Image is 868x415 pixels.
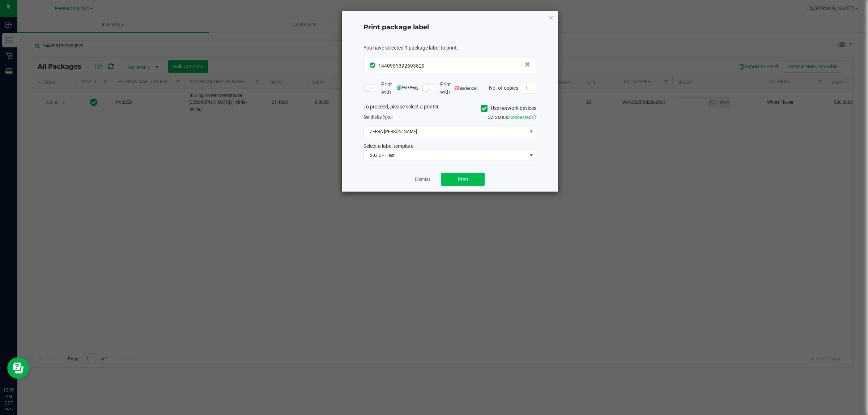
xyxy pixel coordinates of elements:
span: 1440951392693829 [378,63,425,69]
div: : [363,44,536,52]
span: QZ Status: [488,115,536,120]
span: Connected [509,115,531,120]
span: Send to: [363,115,393,120]
div: To proceed, please select a printer. [358,103,542,114]
span: You have selected 1 package label to print [363,45,457,51]
iframe: Resource center [7,357,29,379]
span: No. of copies [489,85,518,90]
span: In Sync [370,61,376,69]
span: 203 DPI Test [364,150,527,161]
span: ZEBRA-[PERSON_NAME] [364,127,527,137]
label: Use network devices [481,104,536,112]
span: Print [458,176,468,182]
span: Print with [440,81,477,96]
h4: Print package label [363,23,536,32]
span: label(s) [373,115,388,120]
span: Print with [381,81,418,96]
img: bartender.png [455,86,477,90]
img: mark_magic_cybra.png [396,85,418,90]
a: Dismiss [415,176,430,183]
button: Print [441,173,485,186]
div: Select a label template. [358,142,542,150]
